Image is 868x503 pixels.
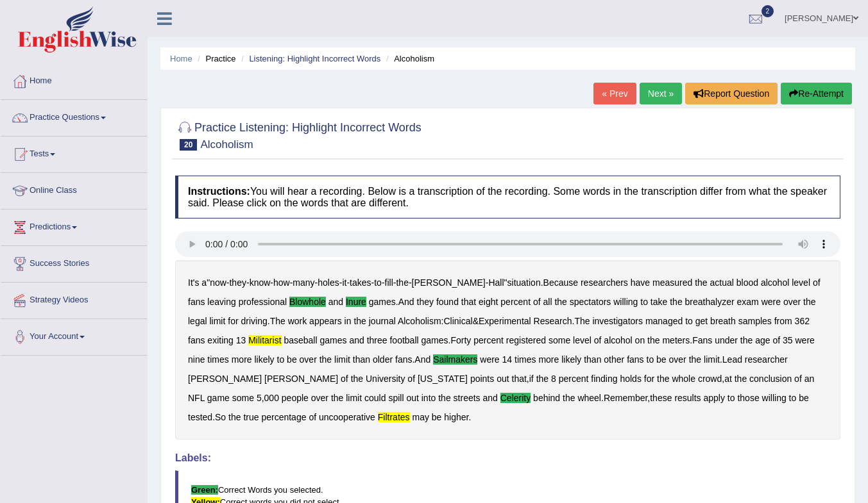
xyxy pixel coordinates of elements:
b: that [461,297,476,307]
b: actual [710,277,734,288]
b: Instructions: [188,186,250,197]
b: The [574,316,590,326]
b: 000 [264,393,279,403]
b: Alcoholism [398,316,441,326]
b: alcohol [604,335,632,345]
b: fans [188,297,205,307]
b: uncooperative [319,412,375,422]
b: they [417,297,434,307]
b: were [480,354,499,365]
b: appears [309,316,342,326]
b: the [803,297,815,307]
b: likely [561,354,581,365]
b: it [342,277,346,288]
b: wheel [577,393,601,403]
a: Success Stories [1,246,147,278]
a: Strategy Videos [1,283,147,315]
b: could [364,393,386,403]
b: University [366,374,405,384]
b: people [282,393,309,403]
a: Online Class [1,173,147,205]
b: over [783,297,801,307]
b: if [529,374,534,384]
b: the [735,374,747,384]
b: researcher [745,354,788,365]
b: exam [737,297,759,307]
b: than [353,354,370,365]
b: of [533,297,541,307]
a: Predictions [1,210,147,242]
b: Green: [191,485,218,495]
b: of [407,374,415,384]
b: found [436,297,459,307]
b: tested [188,412,212,422]
b: games [369,297,396,307]
b: of [772,335,780,345]
b: behind [533,393,560,403]
b: some [549,335,570,345]
b: take [651,297,667,307]
b: willing [762,393,787,403]
b: that [512,374,527,384]
b: football [389,335,418,345]
b: the [228,412,241,422]
b: be [287,354,297,365]
b: some [232,393,254,403]
b: the [554,297,566,307]
b: to [374,277,382,288]
b: breath [710,316,736,326]
b: many [293,277,314,288]
b: these [650,393,672,403]
b: limit [704,354,720,365]
b: how [273,277,290,288]
b: of [594,335,602,345]
b: times [207,354,228,365]
b: the [670,297,682,307]
b: to [647,354,654,365]
b: to [728,393,735,403]
b: the [536,374,549,384]
b: to [277,354,285,365]
b: for [644,374,654,384]
b: may [412,412,429,422]
b: The [270,316,285,326]
b: more [232,354,252,365]
b: fans [395,354,412,365]
b: other [604,354,624,365]
b: know [250,277,271,288]
li: Practice [194,53,235,65]
b: militarist [248,335,281,345]
b: limit [346,393,362,403]
b: meters [662,335,690,345]
a: Tests [1,136,147,169]
b: breathalyzer [685,297,735,307]
b: [PERSON_NAME] [264,374,338,384]
span: 20 [180,139,197,151]
b: And [414,354,430,365]
b: investigators [592,316,643,326]
b: limit [334,354,350,365]
b: registered [506,335,546,345]
b: of [309,412,316,422]
b: journal [369,316,396,326]
a: « Prev [593,83,636,104]
b: level [792,277,810,288]
span: 2 [762,5,774,17]
b: than [584,354,601,365]
b: 8 [551,374,556,384]
b: to [685,316,693,326]
b: leaving [207,297,235,307]
b: holes [318,277,339,288]
b: percent [559,374,589,384]
b: of [341,374,348,384]
b: the [319,354,332,365]
b: percent [500,297,531,307]
b: those [737,393,759,403]
b: takes [350,277,371,288]
b: three [367,335,387,345]
b: blowhole [289,297,326,307]
b: situation [507,277,541,288]
b: older [373,354,393,365]
b: have [631,277,650,288]
a: Home [170,54,192,63]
